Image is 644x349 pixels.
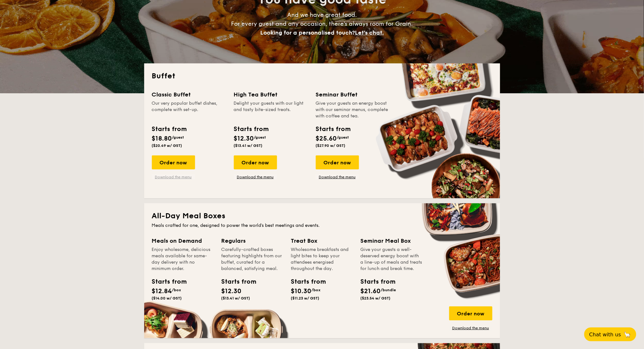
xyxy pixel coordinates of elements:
span: ($27.90 w/ GST) [316,143,346,148]
div: Enjoy wholesome, delicious meals available for same-day delivery with no minimum order. [152,247,214,272]
span: $12.84 [152,287,172,295]
div: Regulars [221,236,283,245]
span: $12.30 [234,135,254,142]
div: Starts from [234,124,268,134]
div: Order now [449,306,492,320]
span: ($11.23 w/ GST) [291,296,320,300]
a: Download the menu [449,326,492,331]
span: /guest [172,135,184,140]
span: $12.30 [221,287,242,295]
span: $25.60 [316,135,337,142]
div: Classic Buffet [152,90,226,99]
div: Starts from [316,124,350,134]
span: 🦙 [624,331,631,338]
h2: Buffet [152,71,492,81]
div: Starts from [152,124,186,134]
span: $10.30 [291,287,312,295]
span: /bundle [381,288,396,292]
a: Download the menu [316,174,359,180]
div: Treat Box [291,236,353,245]
div: Starts from [361,277,389,286]
span: $18.80 [152,135,172,142]
span: Chat with us [589,332,621,338]
div: Order now [234,155,277,169]
div: Seminar Meal Box [361,236,423,245]
span: /guest [254,135,266,140]
span: ($13.41 w/ GST) [234,143,263,148]
div: Wholesome breakfasts and light bites to keep your attendees energised throughout the day. [291,247,353,272]
div: High Tea Buffet [234,90,308,99]
span: /box [172,288,181,292]
div: Seminar Buffet [316,90,390,99]
span: Let's chat. [355,29,384,36]
div: Meals crafted for one, designed to power the world's best meetings and events. [152,222,492,229]
div: Carefully-crafted boxes featuring highlights from our buffet, curated for a balanced, satisfying ... [221,247,283,272]
div: Meals on Demand [152,236,214,245]
a: Download the menu [234,174,277,180]
div: Delight your guests with our light and tasty bite-sized treats. [234,100,308,119]
span: /box [312,288,321,292]
span: $21.60 [361,287,381,295]
a: Download the menu [152,174,195,180]
span: /guest [337,135,349,140]
button: Chat with us🦙 [584,327,636,341]
span: ($23.54 w/ GST) [361,296,391,300]
div: Give your guests an energy boost with our seminar menus, complete with coffee and tea. [316,100,390,119]
span: ($13.41 w/ GST) [221,296,250,300]
div: Order now [316,155,359,169]
div: Starts from [221,277,250,286]
span: ($20.49 w/ GST) [152,143,182,148]
h2: All-Day Meal Boxes [152,211,492,221]
span: And we have great food. For every guest and any occasion, there’s always room for Grain. [231,11,413,36]
div: Starts from [152,277,180,286]
div: Our very popular buffet dishes, complete with set-up. [152,100,226,119]
div: Starts from [291,277,320,286]
span: ($14.00 w/ GST) [152,296,182,300]
span: Looking for a personalised touch? [260,29,355,36]
div: Order now [152,155,195,169]
div: Give your guests a well-deserved energy boost with a line-up of meals and treats for lunch and br... [361,247,423,272]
